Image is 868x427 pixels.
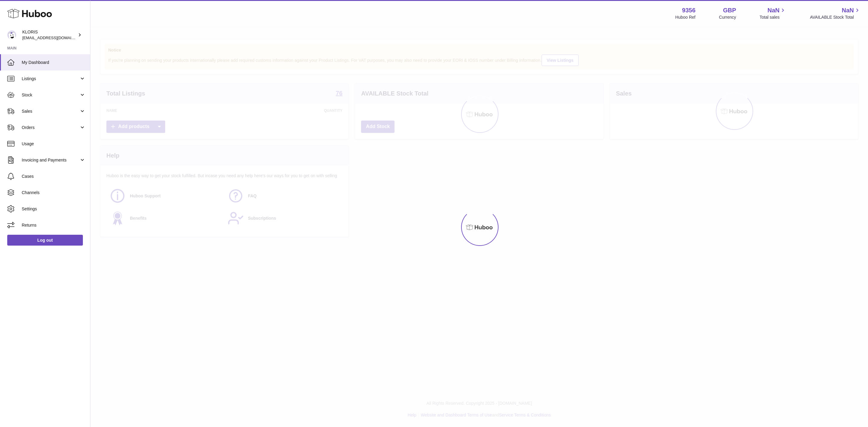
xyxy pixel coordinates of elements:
[22,141,86,147] span: Usage
[810,14,861,20] span: AVAILABLE Stock Total
[22,35,89,40] span: [EMAIL_ADDRESS][DOMAIN_NAME]
[22,60,86,65] span: My Dashboard
[22,206,86,212] span: Settings
[22,92,79,98] span: Stock
[759,14,786,20] span: Total sales
[723,6,736,14] strong: GBP
[719,14,736,20] div: Currency
[682,6,696,14] strong: 9356
[7,235,83,246] a: Log out
[22,174,86,179] span: Cases
[7,30,16,39] img: internalAdmin-9356@internal.huboo.com
[759,6,786,20] a: NaN Total sales
[22,108,79,114] span: Sales
[22,76,79,82] span: Listings
[842,6,854,14] span: NaN
[22,29,77,41] div: KLORIS
[767,6,779,14] span: NaN
[22,222,86,228] span: Returns
[22,157,79,163] span: Invoicing and Payments
[810,6,861,20] a: NaN AVAILABLE Stock Total
[22,125,79,130] span: Orders
[22,190,86,196] span: Channels
[675,14,696,20] div: Huboo Ref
